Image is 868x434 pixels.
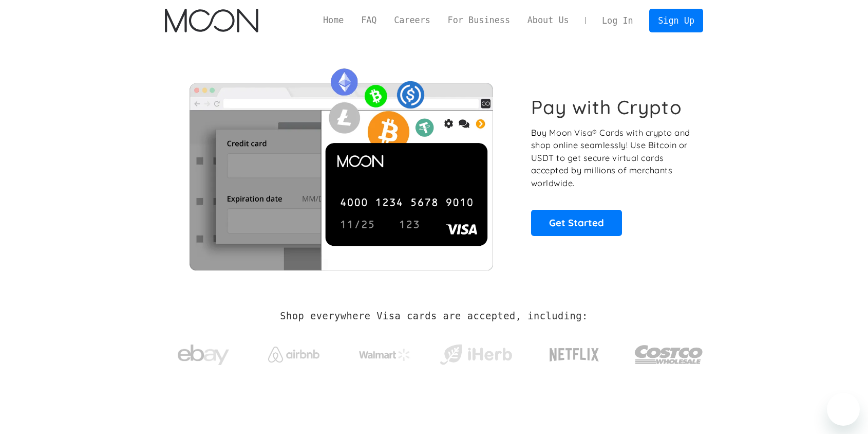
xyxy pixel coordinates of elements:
a: Airbnb [256,336,332,368]
a: home [165,9,258,32]
img: Moon Logo [165,9,258,32]
a: Sign Up [649,9,703,32]
a: For Business [439,14,519,27]
a: Netflix [529,332,620,373]
img: Walmart [359,349,410,361]
a: Log In [593,9,641,32]
h1: Pay with Crypto [531,96,682,119]
a: Careers [385,14,439,27]
a: Costco [634,325,703,379]
img: Netflix [549,342,600,368]
a: FAQ [352,14,385,27]
a: iHerb [438,331,514,373]
a: Home [314,14,352,27]
img: Moon Cards let you spend your crypto anywhere Visa is accepted. [165,61,517,270]
a: Walmart [347,338,423,366]
img: iHerb [438,341,514,368]
a: Get Started [531,210,622,236]
h2: Shop everywhere Visa cards are accepted, including: [280,311,588,322]
iframe: Button to launch messaging window [827,393,860,426]
p: Buy Moon Visa® Cards with crypto and shop online seamlessly! Use Bitcoin or USDT to get secure vi... [531,126,692,190]
a: ebay [165,329,241,376]
img: ebay [178,339,229,371]
a: About Us [519,14,578,27]
img: Airbnb [268,347,319,363]
img: Costco [634,335,703,374]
